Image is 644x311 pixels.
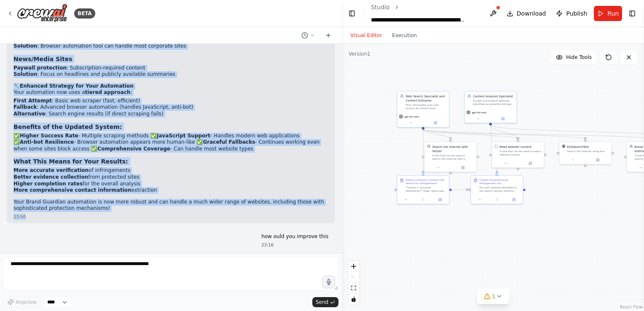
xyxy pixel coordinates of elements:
h3: : [13,123,328,131]
div: Web Search Specialist and Content Extractor [406,94,447,102]
span: Run [607,9,619,18]
div: A tool that can be used to read a website content. [500,150,542,156]
button: Switch to previous chat [298,30,318,40]
strong: Solution [13,43,37,49]
div: SerperDevToolSearch the internet with SerperA tool that can be used to search the internet with a... [424,142,477,172]
h2: 🔧 [13,83,328,90]
button: Open in side panel [433,197,447,202]
img: EXASearchTool [562,145,566,148]
strong: Graceful Fallbacks [203,139,255,145]
button: Hide left sidebar [347,8,357,19]
strong: More comprehensive contact information [13,187,131,193]
div: **Lorem 1: Ipsumdo Sitametcon** Adipi, elitse doe temporin utlabor etdolor ma {aliquae_adm} ve qu... [406,186,447,193]
button: Publish [553,6,590,21]
div: 23:50 [13,214,328,220]
p: Your automation now uses a : [13,89,328,96]
div: First, thoroughly scan and extract all content from {company_url} including products, services, d... [406,103,447,110]
p: how ould you improve this [261,233,328,240]
strong: Anti-bot Resilience [20,139,74,145]
span: Download [517,9,546,18]
strong: What This Means for Your Results [13,158,126,165]
span: Publish [566,9,587,18]
div: ScrapeWebsiteToolRead website contentA tool that can be used to read a website content. [492,142,545,168]
strong: Comprehensive Coverage [97,146,170,152]
button: fit view [348,283,359,294]
p: ✅ - Multiple scraping methods ✅ - Handles modern web applications ✅ - Browser automation appears ... [13,133,328,153]
strong: Higher Success Rate [20,133,78,139]
button: No output available [488,197,506,202]
div: Search the internet using Exa [567,150,609,153]
button: Open in side panel [451,165,475,170]
div: Create Comprehensive Infringement ListFor each website identified in the search results, perform ... [471,175,523,204]
div: Search the internet with Serper [432,145,474,153]
button: Open in side panel [586,158,610,163]
strong: Solution [13,71,37,77]
strong: Fallback [13,104,37,110]
button: Start a new chat [322,30,335,40]
li: of infringements [13,167,328,174]
span: Hide Tools [566,54,592,61]
g: Edge from 35dd57f9-2968-43f5-bda0-548517091cda to 366c8a9f-a441-4972-a4ab-1df2fb53793c [452,188,468,192]
button: Show right sidebar [627,8,637,19]
div: Content Analysis Specialist [473,94,514,98]
span: gpt-4o-mini [405,115,419,118]
li: extraction [13,187,328,194]
li: : Search engine results (if direct scraping fails) [13,111,328,118]
li: : Subscription-required content [13,65,328,72]
div: Extract Company Content and Search for Infringements [406,178,447,185]
div: BETA [74,8,95,19]
button: 1 [477,289,509,304]
div: Extract Company Content and Search for Infringements**Lorem 1: Ipsumdo Sitametcon** Adipi, elitse... [397,175,450,204]
span: Send [316,299,328,306]
div: React Flow controls [348,261,359,305]
g: Edge from 0cbf1230-3e16-4abf-9d66-f70e93ceefc9 to 35dd57f9-2968-43f5-bda0-548517091cda [421,129,425,173]
button: Improve [3,297,40,308]
div: 23:16 [261,242,328,248]
button: Visual Editor [345,30,387,40]
li: : Focus on headlines and publicly available summaries [13,71,328,78]
img: ScrapeWebsiteTool [495,145,498,148]
strong: Benefits of the Updated System [13,123,120,130]
div: EXASearchToolEXASearchToolSearch the internet using Exa [559,142,612,165]
button: toggle interactivity [348,294,359,305]
span: gpt-4o-mini [472,111,487,114]
div: Web Search Specialist and Content ExtractorFirst, thoroughly scan and extract all content from {c... [397,91,450,128]
a: Studio [371,4,390,11]
div: Create Comprehensive Infringement List [480,178,521,185]
div: Scrape and analyze websites identified as potential infringers to verify unauthorized use of cont... [473,99,514,106]
strong: More accurate verification [13,167,89,173]
span: Improve [16,299,36,306]
button: Open in side panel [507,197,521,202]
button: Hide Tools [551,51,597,64]
button: Send [312,297,338,307]
button: Open in side panel [424,121,447,126]
strong: tiered approach [85,89,131,95]
strong: Enhanced Strategy for Your Automation [20,83,134,89]
img: Logo [17,4,67,23]
strong: First Attempt [13,98,52,104]
strong: JavaScript Support [157,133,210,139]
li: : Advanced browser automation (handles JavaScript, anti-bot) [13,104,328,111]
h3: : [13,157,328,166]
p: Your Brand Guardian automation is now more robust and can handle a much wider range of websites, ... [13,199,328,212]
nav: breadcrumb [371,3,480,24]
li: : Browser automation tool can handle most corporate sites [13,43,328,50]
strong: News/Media Sites [13,56,72,62]
strong: Better evidence collection [13,174,88,180]
img: BraveSearchTool [630,145,633,148]
div: A tool that can be used to search the internet with a search_query. Supports different search typ... [432,154,474,161]
button: Execution [387,30,422,40]
button: Download [503,6,550,21]
div: For each website identified in the search results, perform detailed content analysis to: - Scrape... [480,186,521,193]
button: Open in side panel [518,161,542,166]
div: Read website content [500,145,532,149]
div: Content Analysis SpecialistScrape and analyze websites identified as potential infringers to veri... [464,91,517,123]
div: EXASearchTool [567,145,589,149]
button: Click to speak your automation idea [322,276,335,288]
button: Run [594,6,622,21]
strong: Higher completion rates [13,181,83,187]
img: SerperDevTool [427,145,431,148]
button: zoom in [348,261,359,272]
li: for the overall analysis [13,181,328,188]
li: from protected sites [13,174,328,181]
